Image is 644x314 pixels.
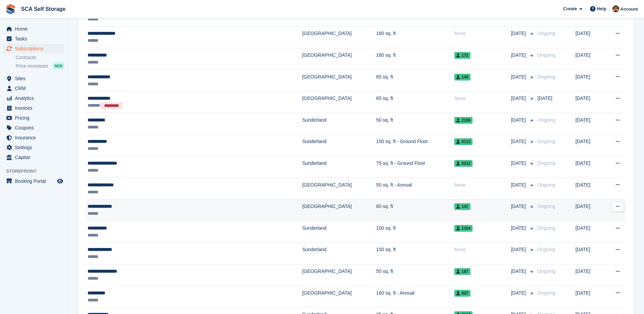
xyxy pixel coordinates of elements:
[511,290,527,297] span: [DATE]
[3,103,64,113] a: menu
[376,91,454,113] td: 65 sq. ft
[376,135,454,156] td: 150 sq. ft - Ground Floor
[575,199,604,221] td: [DATE]
[575,286,604,308] td: [DATE]
[454,268,470,275] span: 187
[302,156,376,178] td: Sunderland
[575,48,604,70] td: [DATE]
[537,225,555,231] span: Ongoing
[575,27,604,48] td: [DATE]
[302,70,376,91] td: [GEOGRAPHIC_DATA]
[575,135,604,156] td: [DATE]
[3,133,64,142] a: menu
[3,153,64,162] a: menu
[454,290,470,297] span: 007
[302,135,376,156] td: Sunderland
[537,31,555,36] span: Ongoing
[511,160,527,167] span: [DATE]
[575,264,604,286] td: [DATE]
[15,103,56,113] span: Invoices
[537,204,555,209] span: Ongoing
[454,117,473,124] span: 2156
[15,123,56,133] span: Coupons
[15,133,56,142] span: Insurance
[53,63,64,69] div: NEW
[376,70,454,91] td: 65 sq. ft
[302,221,376,243] td: Sunderland
[3,44,64,53] a: menu
[16,62,64,70] a: Price increases NEW
[575,91,604,113] td: [DATE]
[376,243,454,264] td: 150 sq. ft
[3,34,64,43] a: menu
[511,181,527,189] span: [DATE]
[511,117,527,124] span: [DATE]
[537,117,555,123] span: Ongoing
[15,44,56,53] span: Subscriptions
[15,143,56,152] span: Settings
[454,160,473,167] span: 0212
[537,139,555,144] span: Ongoing
[612,5,619,12] img: Sarah Race
[376,286,454,308] td: 160 sq. ft - Annual
[575,221,604,243] td: [DATE]
[302,264,376,286] td: [GEOGRAPHIC_DATA]
[15,153,56,162] span: Capital
[376,27,454,48] td: 160 sq. ft
[302,91,376,113] td: [GEOGRAPHIC_DATA]
[454,181,511,189] div: None
[454,95,511,102] div: None
[3,74,64,83] a: menu
[3,176,64,186] a: menu
[18,3,68,15] a: SCA Self Storage
[620,6,638,13] span: Account
[15,34,56,43] span: Tasks
[6,168,68,175] span: Storefront
[575,178,604,199] td: [DATE]
[16,63,48,69] span: Price increases
[575,156,604,178] td: [DATE]
[15,113,56,123] span: Pricing
[511,138,527,145] span: [DATE]
[537,268,555,274] span: Ongoing
[454,203,470,210] span: 147
[3,123,64,133] a: menu
[15,24,56,34] span: Home
[5,4,16,14] img: stora-icon-8386f47178a22dfd0bd8f6a31ec36ba5ce8667c1dd55bd0f319d3a0aa187defe.svg
[511,225,527,232] span: [DATE]
[302,199,376,221] td: [GEOGRAPHIC_DATA]
[3,113,64,123] a: menu
[56,177,64,185] a: Preview store
[511,30,527,37] span: [DATE]
[454,138,473,145] span: 0112
[511,73,527,81] span: [DATE]
[15,84,56,93] span: CRM
[511,52,527,59] span: [DATE]
[454,30,511,37] div: None
[511,268,527,275] span: [DATE]
[537,290,555,296] span: Ongoing
[511,246,527,253] span: [DATE]
[537,52,555,58] span: Ongoing
[454,225,473,232] span: 1104
[537,95,552,101] span: [DATE]
[511,203,527,210] span: [DATE]
[575,70,604,91] td: [DATE]
[537,182,555,188] span: Ongoing
[376,48,454,70] td: 160 sq. ft
[302,27,376,48] td: [GEOGRAPHIC_DATA]
[563,5,577,12] span: Create
[511,95,527,102] span: [DATE]
[302,48,376,70] td: [GEOGRAPHIC_DATA]
[302,286,376,308] td: [GEOGRAPHIC_DATA]
[575,113,604,135] td: [DATE]
[376,156,454,178] td: 75 sq. ft - Ground Floor
[3,93,64,103] a: menu
[376,178,454,199] td: 50 sq. ft - Annual
[597,5,606,12] span: Help
[302,243,376,264] td: Sunderland
[575,243,604,264] td: [DATE]
[537,160,555,166] span: Ongoing
[537,247,555,252] span: Ongoing
[15,74,56,83] span: Sites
